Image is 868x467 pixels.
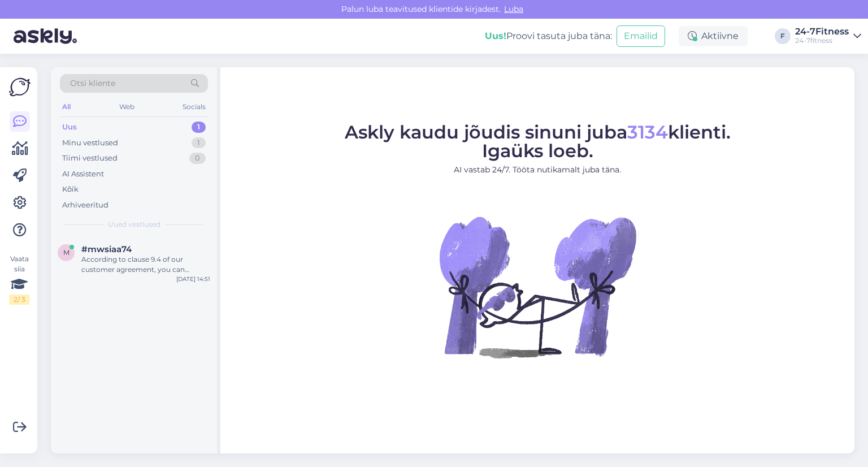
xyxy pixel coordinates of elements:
[795,27,849,36] div: 24-7Fitness
[62,168,104,180] div: AI Assistent
[81,254,210,275] div: According to clause 9.4 of our customer agreement, you can terminate your annual contract early. ...
[485,29,612,43] div: Proovi tasuta juba täna:
[60,100,73,114] div: All
[62,137,118,149] div: Minu vestlused
[117,100,137,114] div: Web
[485,31,506,41] b: Uus!
[63,248,70,257] span: m
[795,36,849,45] div: 24-7fitness
[108,219,160,230] span: Uued vestlused
[176,275,210,283] div: [DATE] 14:51
[795,27,861,45] a: 24-7Fitness24-7fitness
[775,28,791,44] div: F
[62,200,108,211] div: Arhiveeritud
[192,122,206,133] div: 1
[9,76,31,98] img: Askly Logo
[180,100,208,114] div: Socials
[192,137,206,149] div: 1
[189,153,206,164] div: 0
[345,121,731,162] span: Askly kaudu jõudis sinuni juba klienti. Igaüks loeb.
[62,122,77,133] div: Uus
[345,164,731,176] p: AI vastab 24/7. Tööta nutikamalt juba täna.
[501,4,527,14] span: Luba
[679,26,748,46] div: Aktiivne
[81,244,132,254] span: #mwsiaa74
[62,153,118,164] div: Tiimi vestlused
[9,295,29,305] div: 2 / 3
[9,254,29,305] div: Vaata siia
[436,185,639,388] img: No Chat active
[617,25,665,47] button: Emailid
[627,121,668,143] span: 3134
[62,184,79,195] div: Kõik
[70,77,115,89] span: Otsi kliente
